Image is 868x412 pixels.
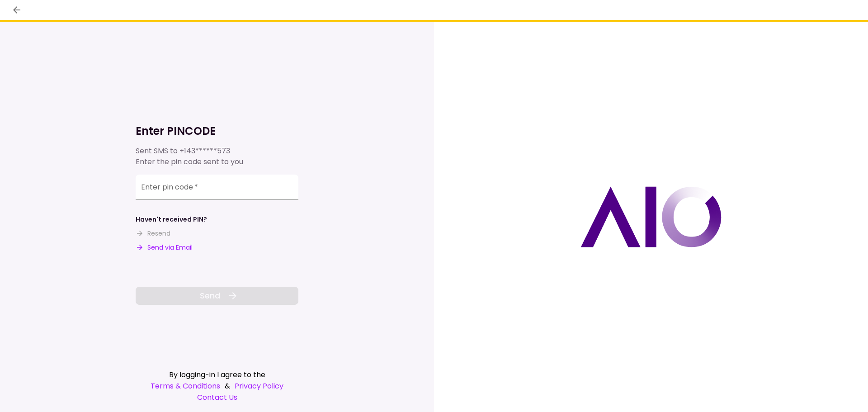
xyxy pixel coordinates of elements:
a: Privacy Policy [235,380,283,392]
div: By logging-in I agree to the [136,369,298,380]
a: Terms & Conditions [151,380,220,392]
a: Contact Us [136,392,298,403]
button: back [9,2,24,18]
h1: Enter PINCODE [136,124,298,138]
button: Resend [136,229,170,238]
button: Send via Email [136,243,193,252]
span: Send [200,289,220,302]
button: Send [136,287,298,305]
div: Sent SMS to Enter the pin code sent to you [136,146,298,167]
img: AIO logo [580,186,722,247]
div: & [136,380,298,392]
div: Haven't received PIN? [136,215,207,224]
